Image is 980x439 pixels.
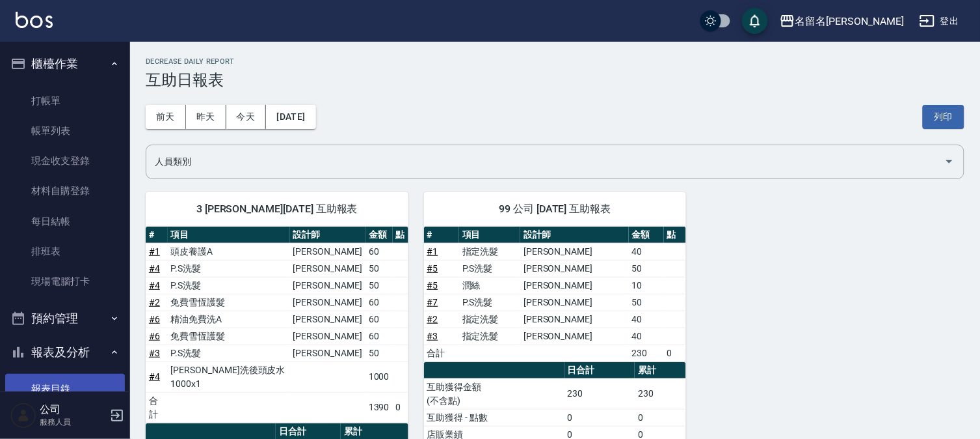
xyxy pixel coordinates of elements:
td: 互助獲得金額 (不含點) [424,378,564,409]
button: [DATE] [266,105,315,129]
td: P.S洗髮 [168,277,290,294]
button: Open [939,151,960,172]
a: 材料自購登錄 [5,176,125,206]
a: #4 [149,280,160,290]
button: 預約管理 [5,302,125,335]
td: 230 [629,345,664,361]
h5: 公司 [40,403,106,416]
button: 登出 [914,9,964,33]
th: 金額 [629,227,664,244]
a: #4 [149,263,160,274]
a: #5 [427,263,438,274]
a: 帳單列表 [5,116,125,146]
td: P.S洗髮 [459,260,520,277]
td: 50 [365,260,393,277]
td: 指定洗髮 [459,328,520,345]
td: 230 [635,378,686,409]
a: 打帳單 [5,86,125,116]
a: 報表目錄 [5,374,125,404]
td: P.S洗髮 [168,345,290,361]
td: 60 [365,311,393,328]
th: 累計 [635,362,686,379]
th: 設計師 [290,227,365,244]
a: #7 [427,297,438,307]
td: [PERSON_NAME] [520,260,629,277]
button: 櫃檯作業 [5,47,125,81]
td: [PERSON_NAME] [520,311,629,328]
button: 今天 [226,105,267,129]
td: [PERSON_NAME] [290,277,365,294]
a: #6 [149,314,160,324]
td: [PERSON_NAME] [290,243,365,260]
td: 230 [564,378,635,409]
span: 3 [PERSON_NAME][DATE] 互助報表 [161,203,393,216]
td: 40 [629,328,664,345]
a: #4 [149,371,160,382]
td: 頭皮養護A [168,243,290,260]
button: 昨天 [186,105,226,129]
td: 50 [365,277,393,294]
a: 排班表 [5,236,125,266]
th: 金額 [365,227,393,244]
h3: 互助日報表 [146,71,964,89]
th: # [146,227,168,244]
div: 名留名[PERSON_NAME] [795,13,904,29]
a: 現場電腦打卡 [5,266,125,296]
td: 40 [629,243,664,260]
img: Logo [16,12,53,28]
td: P.S洗髮 [168,260,290,277]
td: [PERSON_NAME] [520,294,629,311]
th: 點 [664,227,686,244]
a: 現金收支登錄 [5,146,125,176]
button: 列印 [923,105,964,129]
td: 50 [629,260,664,277]
a: #5 [427,280,438,290]
td: [PERSON_NAME]洗後頭皮水 1000x1 [168,361,290,392]
th: 設計師 [520,227,629,244]
a: #3 [427,331,438,341]
a: #1 [149,246,160,257]
td: [PERSON_NAME] [290,328,365,345]
td: 50 [365,345,393,361]
a: 每日結帳 [5,206,125,236]
td: [PERSON_NAME] [290,345,365,361]
td: 1390 [365,392,393,423]
td: 50 [629,294,664,311]
img: Person [10,403,36,429]
td: [PERSON_NAME] [520,277,629,294]
td: 60 [365,294,393,311]
th: 項目 [459,227,520,244]
td: 60 [365,328,393,345]
th: 日合計 [564,362,635,379]
td: 合計 [424,345,459,361]
td: 60 [365,243,393,260]
td: 潤絲 [459,277,520,294]
td: 0 [393,392,408,423]
button: save [742,8,768,34]
th: # [424,227,459,244]
td: 指定洗髮 [459,243,520,260]
td: 40 [629,311,664,328]
a: #2 [427,314,438,324]
td: 合計 [146,392,168,423]
td: 10 [629,277,664,294]
a: #2 [149,297,160,307]
td: 0 [635,409,686,426]
h2: Decrease Daily Report [146,57,964,66]
p: 服務人員 [40,416,106,428]
button: 名留名[PERSON_NAME] [775,8,909,35]
a: #1 [427,246,438,257]
td: [PERSON_NAME] [290,260,365,277]
td: [PERSON_NAME] [520,328,629,345]
td: 指定洗髮 [459,311,520,328]
td: 免費雪恆護髮 [168,328,290,345]
td: [PERSON_NAME] [290,294,365,311]
td: 1000 [365,361,393,392]
table: a dense table [146,227,408,423]
td: [PERSON_NAME] [290,311,365,328]
td: P.S洗髮 [459,294,520,311]
a: #3 [149,348,160,358]
th: 點 [393,227,408,244]
th: 項目 [168,227,290,244]
a: #6 [149,331,160,341]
